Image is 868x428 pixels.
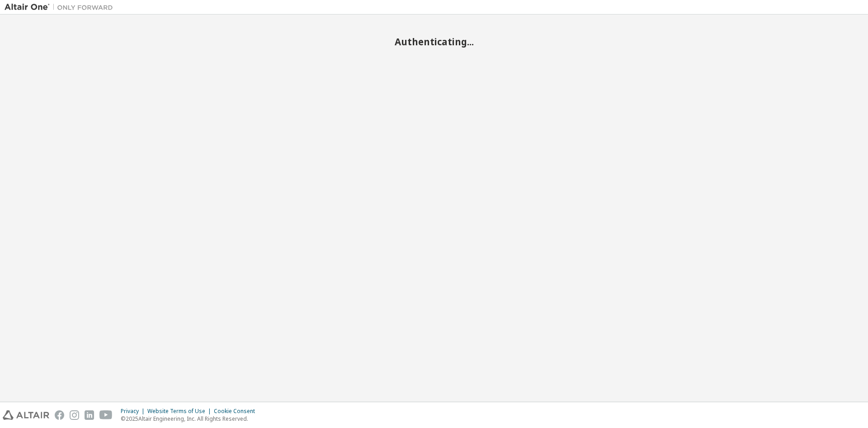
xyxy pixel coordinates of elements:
[5,3,118,12] img: Altair One
[147,408,214,415] div: Website Terms of Use
[121,415,260,423] p: © 2025 Altair Engineering, Inc. All Rights Reserved.
[121,408,147,415] div: Privacy
[85,410,94,420] img: linkedin.svg
[55,410,64,420] img: facebook.svg
[3,410,49,420] img: altair_logo.svg
[5,36,863,48] h2: Authenticating...
[99,410,113,420] img: youtube.svg
[214,408,260,415] div: Cookie Consent
[70,410,79,420] img: instagram.svg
